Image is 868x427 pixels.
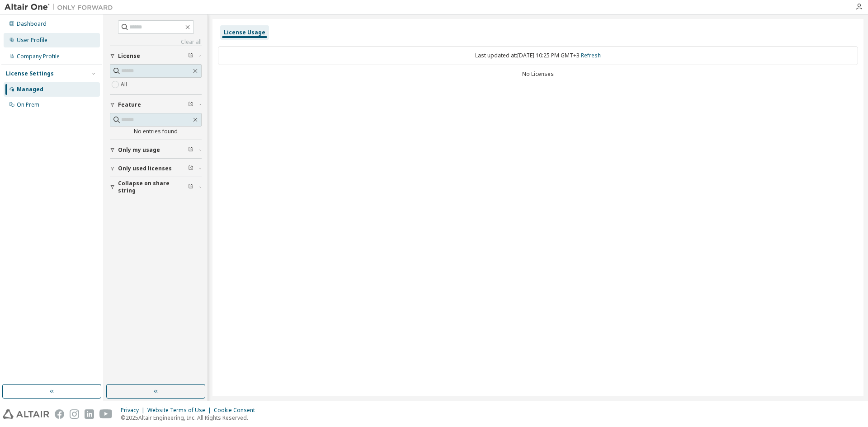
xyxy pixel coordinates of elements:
[188,183,193,191] span: Clear filter
[17,53,60,60] div: Company Profile
[118,165,172,172] span: Only used licenses
[17,20,47,28] div: Dashboard
[121,407,147,414] div: Privacy
[110,38,202,46] a: Clear all
[5,3,118,12] img: Altair One
[121,414,260,422] p: © 2025 Altair Engineering, Inc. All Rights Reserved.
[121,79,129,90] label: All
[99,409,113,419] img: youtube.svg
[118,101,141,108] span: Feature
[3,409,49,419] img: altair_logo.svg
[188,165,193,172] span: Clear filter
[188,52,193,60] span: Clear filter
[17,101,39,108] div: On Prem
[6,70,54,77] div: License Settings
[110,128,202,135] div: No entries found
[581,52,601,59] a: Refresh
[224,29,265,36] div: License Usage
[147,407,214,414] div: Website Terms of Use
[218,70,858,78] div: No Licenses
[118,180,188,194] span: Collapse on share string
[70,409,79,419] img: instagram.svg
[17,37,47,44] div: User Profile
[110,95,202,115] button: Feature
[55,409,64,419] img: facebook.svg
[214,407,260,414] div: Cookie Consent
[85,409,94,419] img: linkedin.svg
[17,86,43,93] div: Managed
[110,159,202,178] button: Only used licenses
[118,146,160,154] span: Only my usage
[188,146,193,154] span: Clear filter
[218,46,858,65] div: Last updated at: [DATE] 10:25 PM GMT+3
[110,46,202,66] button: License
[110,140,202,160] button: Only my usage
[110,177,202,197] button: Collapse on share string
[188,101,193,108] span: Clear filter
[118,52,140,60] span: License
